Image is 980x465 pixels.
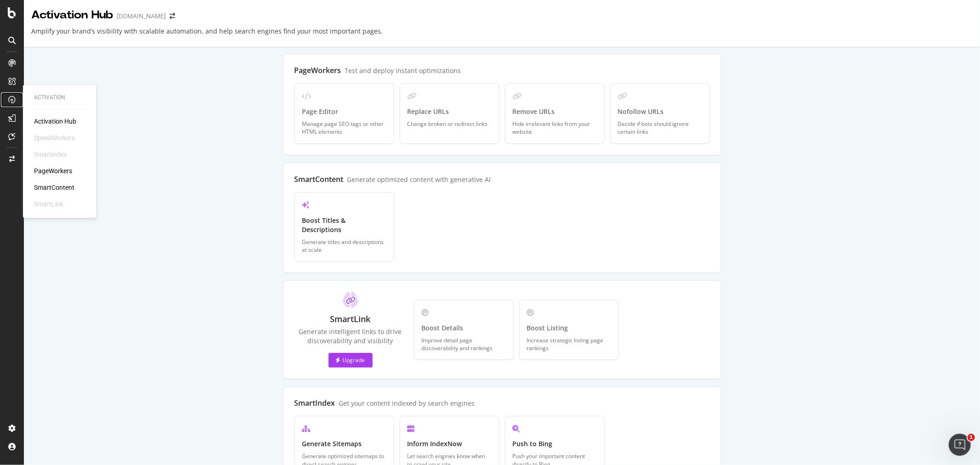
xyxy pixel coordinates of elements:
[302,120,386,136] div: Manage page SEO tags or other HTML elements
[295,327,407,346] div: Generate intelligent links to drive discoverability and visibility
[34,150,67,159] div: SmartIndex
[31,7,113,23] div: Activation Hub
[295,192,394,261] a: Boost Titles & DescriptionsGenerate titles and descriptions at scale
[968,434,975,441] span: 1
[34,94,85,102] div: Activation
[117,11,166,21] div: [DOMAIN_NAME]
[31,27,383,43] div: Amplify your brand’s visibility with scalable automation, and help search engines find your most ...
[34,200,63,209] div: SmartLink
[513,439,597,448] div: Push to Bing
[527,336,611,352] div: Increase strategic listing page rankings
[295,174,344,184] div: SmartContent
[295,65,341,75] div: PageWorkers
[345,66,461,75] div: Test and deploy instant optimizations
[329,353,373,368] button: Upgrade
[336,356,365,364] div: Upgrade
[422,336,506,352] div: Improve detail page discoverability and rankings
[302,238,386,254] div: Generate titles and descriptions at scale
[343,292,358,308] img: ClT5ayua.svg
[949,434,971,456] iframe: Intercom live chat
[330,313,371,325] div: SmartLink
[302,439,386,448] div: Generate Sitemaps
[170,13,175,19] div: arrow-right-arrow-left
[618,107,702,116] div: Nofollow URLs
[618,120,702,136] div: Decide if bots should ignore certain links
[34,183,74,193] a: SmartContent
[527,323,611,333] div: Boost Listing
[513,107,597,116] div: Remove URLs
[347,175,491,184] div: Generate optimized content with generative AI
[408,439,492,448] div: Inform IndexNow
[295,398,335,408] div: SmartIndex
[34,134,75,143] div: SpeedWorkers
[513,120,597,136] div: Hide irrelevant links from your website
[408,107,488,116] div: Replace URLs
[302,216,386,234] div: Boost Titles & Descriptions
[408,120,488,128] div: Change broken or redirect links
[34,117,76,126] a: Activation Hub
[339,399,475,408] div: Get your content indexed by search engines
[302,107,386,116] div: Page Editor
[422,323,506,333] div: Boost Details
[34,167,72,176] a: PageWorkers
